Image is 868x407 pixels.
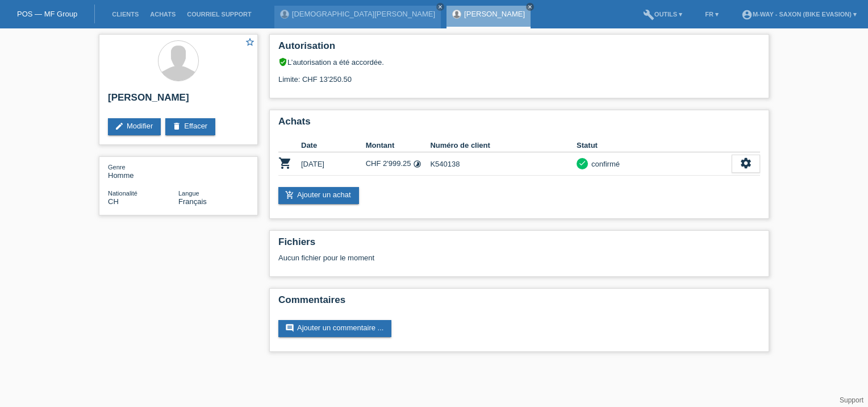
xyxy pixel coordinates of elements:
i: build [643,9,654,20]
span: Langue [178,190,199,197]
a: close [526,3,534,11]
a: close [436,3,444,11]
h2: Autorisation [278,40,760,57]
i: close [437,4,443,10]
a: Support [840,396,863,404]
td: K540138 [430,152,577,176]
div: L’autorisation a été accordée. [278,57,760,67]
a: [PERSON_NAME] [464,10,525,18]
h2: Commentaires [278,294,760,312]
a: Courriel Support [181,11,257,18]
div: confirmé [588,158,620,170]
td: CHF 2'999.25 [366,152,431,176]
a: commentAjouter un commentaire ... [278,320,391,337]
a: add_shopping_cartAjouter un achat [278,187,359,204]
th: Date [301,139,366,152]
div: Limite: CHF 13'250.50 [278,67,760,84]
i: comment [285,323,294,333]
a: POS — MF Group [17,10,77,18]
th: Numéro de client [430,139,577,152]
i: delete [172,122,181,131]
i: settings [740,157,752,169]
div: Aucun fichier pour le moment [278,254,625,262]
span: Français [178,197,207,206]
i: check [578,159,586,167]
a: FR ▾ [699,11,724,18]
th: Statut [577,139,732,152]
a: deleteEffacer [165,118,215,135]
th: Montant [366,139,431,152]
div: Homme [108,163,178,180]
i: star_border [245,37,255,47]
a: buildOutils ▾ [637,11,688,18]
i: close [527,4,533,10]
span: Genre [108,164,126,171]
h2: [PERSON_NAME] [108,92,249,109]
a: account_circlem-way - Saxon (Bike Evasion) ▾ [736,11,862,18]
h2: Fichiers [278,236,760,254]
i: account_circle [741,9,753,20]
i: POSP00020103 [278,156,292,170]
i: add_shopping_cart [285,190,294,200]
a: star_border [245,37,255,49]
a: [DEMOGRAPHIC_DATA][PERSON_NAME] [292,10,435,18]
i: edit [115,122,124,131]
i: verified_user [278,57,287,67]
span: Suisse [108,197,119,206]
a: Clients [106,11,144,18]
h2: Achats [278,116,760,133]
a: Achats [144,11,181,18]
a: editModifier [108,118,161,135]
i: Taux fixes (12 versements) [413,160,422,168]
td: [DATE] [301,152,366,176]
span: Nationalité [108,190,137,197]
